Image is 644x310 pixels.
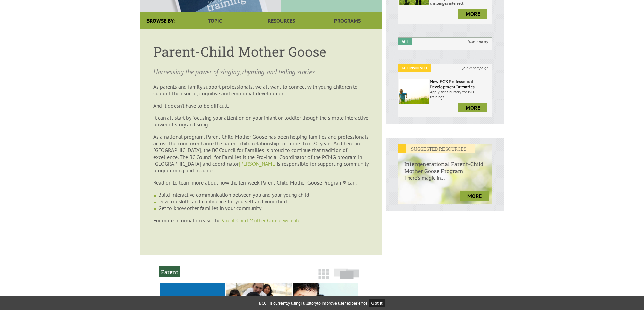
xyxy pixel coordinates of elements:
li: Get to know other families in your community [158,205,369,212]
a: more [458,9,487,19]
a: Slide View [332,272,361,282]
p: There’s magic in... [398,174,492,188]
p: For more information visit the . [153,217,369,224]
a: more [460,191,489,201]
img: slide-icon.png [334,268,359,279]
h6: New ECE Professional Development Bursaries [430,79,491,89]
img: grid-icon.png [318,269,329,279]
h6: Intergenerational Parent-Child Mother Goose Program [398,153,492,174]
a: Grid View [316,272,331,282]
p: It can all start by focusing your attention on your infant or toddler though the simple interacti... [153,114,369,128]
em: SUGGESTED RESOURCES [398,144,475,153]
p: Harnessing the power of singing, rhyming, and telling stories. [153,67,369,77]
li: Build interactive communication between you and your young child [158,191,369,198]
a: more [458,103,487,112]
p: Apply for a bursary for BCCF trainings [430,89,491,100]
h1: Parent-Child Mother Goose [153,43,369,60]
li: Develop skills and confidence for yourself and your child [158,198,369,205]
a: [PERSON_NAME] [239,160,277,167]
em: Get Involved [398,64,431,72]
i: join a campaign [458,64,492,72]
p: As parents and family support professionals, we all want to connect with young children to suppor... [153,83,369,97]
button: Got it [369,299,385,307]
a: Programs [315,12,381,29]
em: Act [398,38,412,45]
p: As a national program, Parent-Child Mother Goose has been helping families and professionals acro... [153,133,369,174]
i: take a survey [464,38,492,45]
a: Parent-Child Mother Goose website [220,217,300,224]
a: Topic [182,12,248,29]
div: Browse By: [140,12,182,29]
a: Fullstory [301,300,317,306]
h2: Parent [159,266,180,277]
p: Read on to learn more about how the ten-week Parent-Child Mother Goose Program® can: [153,179,369,186]
a: Resources [248,12,314,29]
p: And it doesn’t have to be difficult. [153,102,369,109]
